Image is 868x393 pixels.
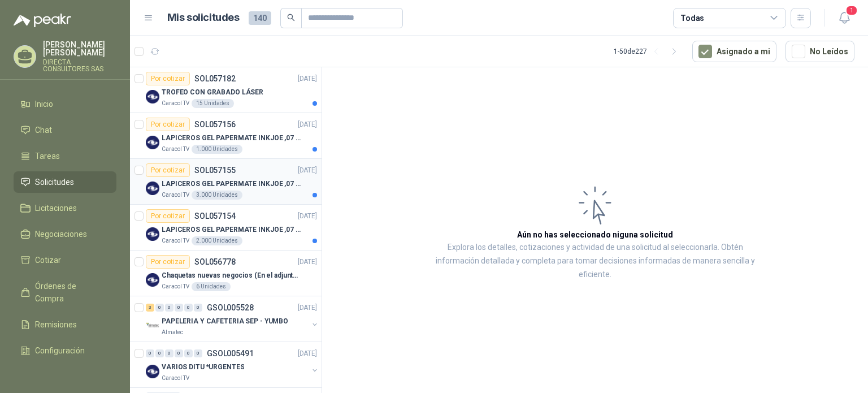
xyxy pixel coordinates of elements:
p: [DATE] [298,211,317,222]
span: search [287,14,295,21]
p: Caracol TV [162,374,189,383]
div: Por cotizar [146,255,190,269]
a: Configuración [14,340,116,361]
p: [DATE] [298,74,317,84]
span: Chat [35,124,52,136]
div: 0 [184,304,193,312]
img: Logo peakr [14,14,71,27]
div: 15 Unidades [192,99,234,108]
img: Company Logo [146,136,159,149]
span: 1 [845,5,858,16]
p: SOL057156 [194,120,236,128]
p: Caracol TV [162,191,189,200]
div: 0 [184,349,193,357]
p: VARIOS DITU *URGENTES [162,362,244,373]
div: 1.000 Unidades [192,145,242,154]
p: Chaquetas nuevas negocios (En el adjunto mas informacion) [162,270,302,281]
img: Company Logo [146,319,159,332]
div: Todas [680,12,704,24]
span: Remisiones [35,318,77,331]
a: Por cotizarSOL056778[DATE] Company LogoChaquetas nuevas negocios (En el adjunto mas informacion)C... [130,251,322,296]
p: TROFEO CON GRABADO LÁSER [162,87,263,98]
p: [DATE] [298,119,317,130]
div: Por cotizar [146,209,190,223]
div: 0 [165,304,173,312]
span: 140 [249,11,271,25]
img: Company Logo [146,182,159,195]
button: Asignado a mi [692,41,776,62]
div: 2.000 Unidades [192,236,242,245]
p: [DATE] [298,257,317,267]
span: Inicio [35,98,53,110]
p: Caracol TV [162,99,189,108]
p: [DATE] [298,303,317,313]
div: 0 [194,304,202,312]
p: DIRECTA CONSULTORES SAS [43,59,116,72]
a: Negociaciones [14,223,116,245]
p: GSOL005491 [207,349,254,357]
p: SOL056778 [194,258,236,266]
img: Company Logo [146,365,159,378]
a: Por cotizarSOL057182[DATE] Company LogoTROFEO CON GRABADO LÁSERCaracol TV15 Unidades [130,67,322,113]
p: PAPELERIA Y CAFETERIA SEP - YUMBO [162,316,288,327]
img: Company Logo [146,273,159,287]
span: Negociaciones [35,228,87,240]
span: Configuración [35,344,85,357]
h3: Aún no has seleccionado niguna solicitud [517,228,673,241]
p: SOL057155 [194,166,236,174]
a: Por cotizarSOL057154[DATE] Company LogoLAPICEROS GEL PAPERMATE INKJOE ,07 1 LOGO 1 TINTACaracol T... [130,205,322,251]
span: Licitaciones [35,202,77,214]
p: [PERSON_NAME] [PERSON_NAME] [43,41,116,57]
div: 0 [175,304,183,312]
img: Company Logo [146,227,159,241]
a: Remisiones [14,314,116,335]
button: 1 [834,8,854,28]
a: Por cotizarSOL057156[DATE] Company LogoLAPICEROS GEL PAPERMATE INKJOE ,07 1 LOGO 1 TINTACaracol T... [130,113,322,159]
p: LAPICEROS GEL PAPERMATE INKJOE ,07 1 LOGO 1 TINTA [162,224,302,235]
div: 6 Unidades [192,282,231,291]
span: Tareas [35,150,60,162]
div: 0 [155,349,164,357]
a: Tareas [14,145,116,167]
p: Caracol TV [162,145,189,154]
p: SOL057182 [194,75,236,83]
a: Órdenes de Compra [14,275,116,309]
a: Por cotizarSOL057155[DATE] Company LogoLAPICEROS GEL PAPERMATE INKJOE ,07 1 LOGO 1 TINTACaracol T... [130,159,322,205]
div: 0 [155,304,164,312]
p: LAPICEROS GEL PAPERMATE INKJOE ,07 1 LOGO 1 TINTA [162,179,302,189]
p: Explora los detalles, cotizaciones y actividad de una solicitud al seleccionarla. Obtén informaci... [435,241,755,282]
p: [DATE] [298,165,317,176]
span: Solicitudes [35,176,74,188]
img: Company Logo [146,90,159,103]
p: Almatec [162,328,183,337]
a: Chat [14,119,116,141]
div: 0 [165,349,173,357]
div: 0 [146,349,154,357]
p: [DATE] [298,348,317,359]
p: GSOL005528 [207,304,254,312]
h1: Mis solicitudes [167,10,240,26]
p: Caracol TV [162,236,189,245]
button: No Leídos [785,41,854,62]
div: 0 [194,349,202,357]
div: 1 - 50 de 227 [614,42,683,61]
span: Órdenes de Compra [35,280,106,305]
a: Solicitudes [14,171,116,193]
div: Por cotizar [146,72,190,85]
p: SOL057154 [194,212,236,220]
div: 3 [146,304,154,312]
div: 3.000 Unidades [192,191,242,200]
a: 3 0 0 0 0 0 GSOL005528[DATE] Company LogoPAPELERIA Y CAFETERIA SEP - YUMBOAlmatec [146,301,319,337]
a: Licitaciones [14,197,116,219]
div: 0 [175,349,183,357]
div: Por cotizar [146,163,190,177]
a: 0 0 0 0 0 0 GSOL005491[DATE] Company LogoVARIOS DITU *URGENTESCaracol TV [146,347,319,383]
a: Cotizar [14,249,116,271]
p: Caracol TV [162,282,189,291]
div: Por cotizar [146,118,190,131]
p: LAPICEROS GEL PAPERMATE INKJOE ,07 1 LOGO 1 TINTA [162,133,302,144]
span: Cotizar [35,254,61,266]
a: Inicio [14,93,116,115]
